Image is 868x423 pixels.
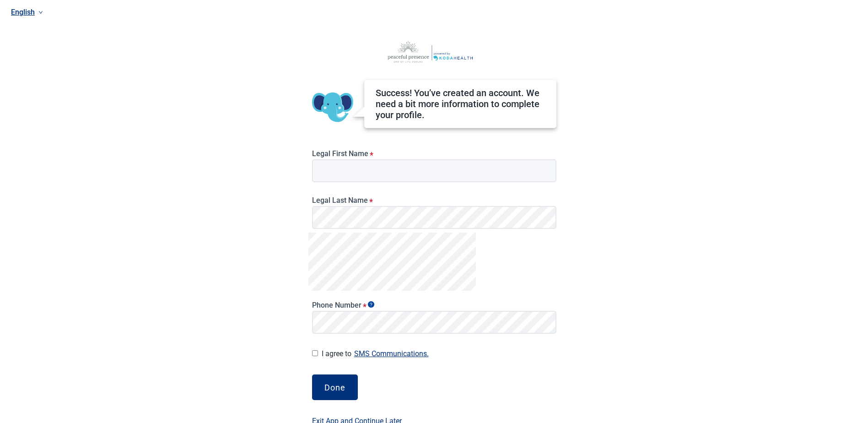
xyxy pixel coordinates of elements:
label: I agree to [322,347,556,360]
span: down [38,10,43,15]
img: Koda Elephant [312,87,353,128]
div: Done [324,383,345,392]
div: Success! You’ve created an account. We need a bit more information to complete your profile. [376,87,545,120]
a: Current language: English [7,5,857,20]
button: Done [312,374,358,400]
img: Koda Health [361,40,507,63]
label: Legal First Name [312,149,556,158]
label: Phone Number [312,301,556,309]
span: Show tooltip [368,301,374,308]
button: I agree to [351,347,431,360]
label: Legal Last Name [312,196,556,205]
